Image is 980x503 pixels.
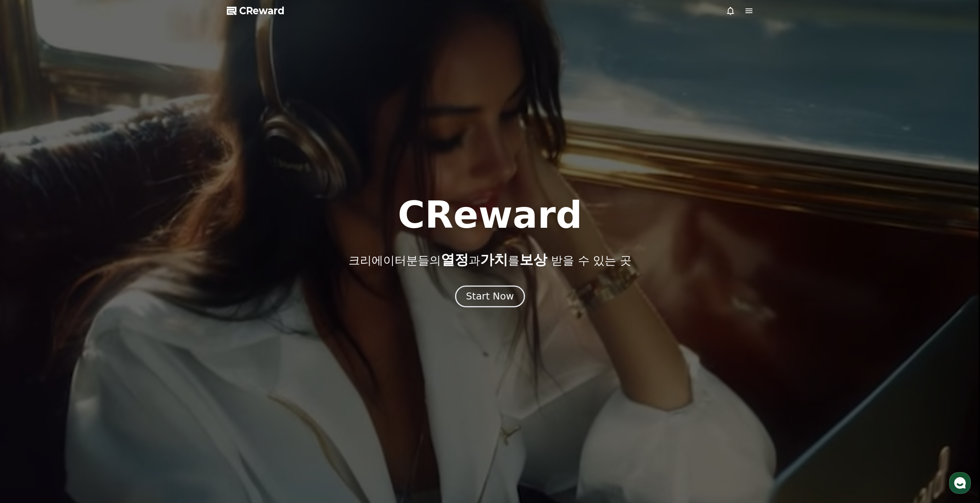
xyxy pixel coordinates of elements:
span: 열정 [441,252,469,267]
a: 설정 [99,244,148,264]
span: 홈 [24,256,29,262]
h1: CReward [398,197,582,234]
div: Start Now [466,290,514,303]
p: 크리에이터분들의 과 를 받을 수 있는 곳 [348,252,631,267]
span: 보상 [519,252,547,267]
span: CReward [239,5,285,17]
span: 설정 [119,256,128,262]
a: 홈 [2,244,51,264]
a: CReward [227,5,285,17]
button: Start Now [455,285,525,307]
span: 가치 [480,252,508,267]
a: 대화 [51,244,99,264]
a: Start Now [457,294,523,301]
span: 대화 [70,256,80,262]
